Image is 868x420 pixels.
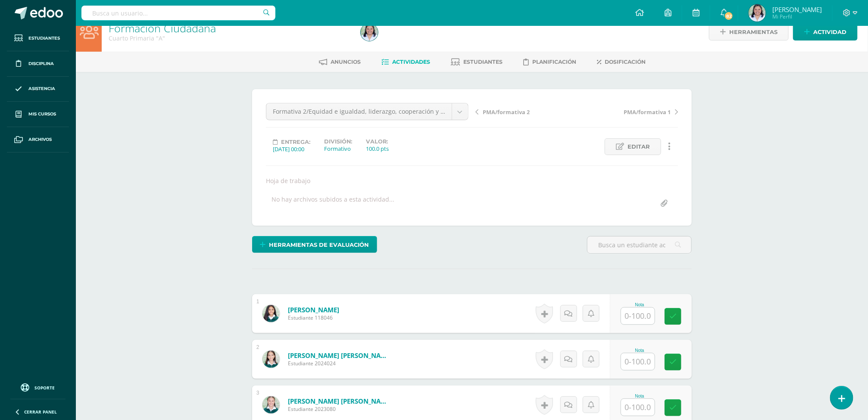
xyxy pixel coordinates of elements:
a: Soporte [10,381,66,393]
a: Actividades [381,55,430,69]
div: 100.0 pts [366,145,389,152]
span: 82 [724,11,734,21]
input: Busca un estudiante aquí... [587,236,691,253]
span: Herramientas [729,24,777,40]
label: Valor: [366,138,389,145]
a: Herramientas [709,24,789,40]
span: PMA/formativa 2 [483,108,530,116]
a: Estudiantes [451,55,503,69]
div: Formativo [324,145,352,152]
a: Anuncios [319,55,361,69]
div: Cuarto Primaria 'A' [109,34,350,42]
span: PMA/formativa 1 [624,108,671,116]
img: 5d3b8acb28032ea1d10d3e7e5cda37e9.png [262,305,280,322]
a: [PERSON_NAME] [PERSON_NAME] [288,351,391,360]
span: Estudiante 2023080 [288,405,391,413]
a: Archivos [7,127,69,152]
a: [PERSON_NAME] [288,305,339,314]
a: Actividad [793,24,858,40]
span: Dosificación [605,59,646,65]
span: Editar [628,139,650,155]
a: Estudiantes [7,26,69,51]
a: Mis cursos [7,102,69,127]
div: No hay archivos subidos a esta actividad... [272,195,394,212]
input: 0-100.0 [621,353,655,370]
h1: Formación Ciudadana [109,22,350,34]
input: 0-100.0 [621,308,655,324]
input: Busca un usuario... [81,6,275,20]
span: Estudiante 2024024 [288,360,391,367]
span: [PERSON_NAME] [772,5,822,14]
a: PMA/formativa 1 [577,107,678,116]
div: Hoja de trabajo [262,177,681,185]
span: Actividades [392,59,430,65]
span: Cerrar panel [24,409,57,415]
span: Asistencia [28,85,55,92]
span: Planificación [532,59,576,65]
span: Disciplina [28,60,54,67]
span: Estudiantes [463,59,503,65]
span: Mi Perfil [772,13,822,20]
a: Disciplina [7,51,69,77]
label: División: [324,138,352,145]
span: Archivos [28,136,52,143]
span: Mis cursos [28,111,56,118]
input: 0-100.0 [621,399,655,416]
span: Entrega: [281,139,310,145]
span: Actividad [813,24,846,40]
span: Herramientas de evaluación [269,237,369,253]
a: Asistencia [7,77,69,102]
a: PMA/formativa 2 [475,107,577,116]
img: 4266ff741dbddb66229eba12e2650b66.png [262,396,280,414]
img: 3232ae5a7a9416813035f46ca6e7c746.png [262,351,280,368]
span: Formativa 2/Equidad e igualdad, liderazgo, cooperación y trabajo grupal [273,103,445,120]
img: 2e6c258da9ccee66aa00087072d4f1d6.png [749,4,766,22]
a: Planificación [523,55,576,69]
div: [DATE] 00:00 [273,145,310,153]
span: Estudiante 118046 [288,314,339,321]
div: Nota [621,348,659,353]
img: 2e6c258da9ccee66aa00087072d4f1d6.png [361,24,378,41]
span: Soporte [35,385,55,391]
a: Formación Ciudadana [109,21,216,35]
a: Dosificación [597,55,646,69]
a: Formativa 2/Equidad e igualdad, liderazgo, cooperación y trabajo grupal [266,103,468,120]
a: [PERSON_NAME] [PERSON_NAME] [288,397,391,405]
div: Nota [621,302,659,307]
a: Herramientas de evaluación [252,236,377,253]
span: Estudiantes [28,35,60,42]
div: Nota [621,394,659,398]
span: Anuncios [331,59,361,65]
